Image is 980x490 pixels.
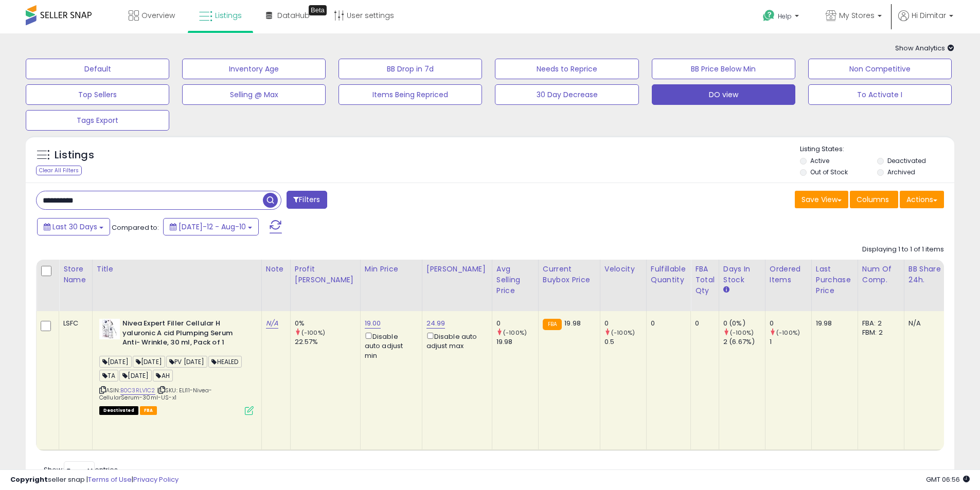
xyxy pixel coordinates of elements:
[887,156,926,165] label: Deactivated
[277,10,310,21] span: DataHub
[112,223,159,232] span: Compared to:
[52,222,97,232] span: Last 30 Days
[778,12,792,21] span: Help
[862,319,896,328] div: FBA: 2
[99,356,132,368] span: [DATE]
[604,337,646,347] div: 0.5
[153,370,172,382] span: AH
[816,264,853,296] div: Last Purchase Price
[908,319,942,328] div: N/A
[99,319,120,339] img: 41BbtAUGzXL._SL40_.jpg
[10,475,179,485] div: seller snap | |
[88,475,132,484] a: Terms of Use
[44,465,118,475] span: Show: entries
[426,264,488,275] div: [PERSON_NAME]
[503,329,527,337] small: (-100%)
[133,475,179,484] a: Privacy Policy
[166,356,208,368] span: PV [DATE]
[723,264,761,285] div: Days In Stock
[338,84,482,105] button: Items Being Repriced
[770,319,811,328] div: 0
[604,319,646,328] div: 0
[862,245,944,255] div: Displaying 1 to 1 of 1 items
[862,264,900,285] div: Num of Comp.
[543,264,596,285] div: Current Buybox Price
[26,59,169,79] button: Default
[898,10,953,33] a: Hi Dimitar
[215,10,242,21] span: Listings
[543,319,562,330] small: FBA
[179,222,246,232] span: [DATE]-12 - Aug-10
[182,84,326,105] button: Selling @ Max
[862,328,896,337] div: FBM: 2
[301,329,325,337] small: (-100%)
[496,319,538,328] div: 0
[857,194,889,205] span: Columns
[816,319,850,328] div: 19.98
[810,168,848,176] label: Out of Stock
[695,319,711,328] div: 0
[895,43,954,53] span: Show Analytics
[808,84,952,105] button: To Activate I
[37,218,110,235] button: Last 30 Days
[365,264,418,275] div: Min Price
[495,59,638,79] button: Needs to Reprice
[496,337,538,347] div: 19.98
[730,329,754,337] small: (-100%)
[652,59,795,79] button: BB Price Below Min
[63,264,88,285] div: Store Name
[208,356,241,368] span: HEALED
[808,59,952,79] button: Non Competitive
[295,264,356,285] div: Profit [PERSON_NAME]
[26,84,169,105] button: Top Sellers
[810,156,829,165] label: Active
[651,264,686,285] div: Fulfillable Quantity
[309,5,327,15] div: Tooltip anchor
[365,331,414,360] div: Disable auto adjust min
[10,475,48,484] strong: Copyright
[795,191,848,208] button: Save View
[651,319,683,328] div: 0
[770,337,811,347] div: 1
[800,144,954,154] p: Listing States:
[55,148,94,162] h5: Listings
[99,386,212,402] span: | SKU: ELI11-Nivea-CellularSerum-30ml-US-x1
[99,319,254,414] div: ASIN:
[926,475,970,484] span: 2025-09-11 06:56 GMT
[266,264,286,275] div: Note
[887,168,915,176] label: Archived
[564,318,581,328] span: 19.98
[723,285,729,295] small: Days In Stock.
[611,329,635,337] small: (-100%)
[36,166,82,175] div: Clear All Filters
[850,191,898,208] button: Columns
[26,110,169,131] button: Tags Export
[266,318,278,329] a: N/A
[496,264,534,296] div: Avg Selling Price
[120,386,155,395] a: B0C3RLV1C2
[912,10,946,21] span: Hi Dimitar
[63,319,84,328] div: LSFC
[97,264,257,275] div: Title
[652,84,795,105] button: DO view
[119,370,152,382] span: [DATE]
[140,406,157,415] span: FBA
[426,331,484,351] div: Disable auto adjust max
[723,337,765,347] div: 2 (6.67%)
[338,59,482,79] button: BB Drop in 7d
[141,10,175,21] span: Overview
[839,10,875,21] span: My Stores
[776,329,800,337] small: (-100%)
[122,319,247,350] b: Nivea Expert Filler Cellular H yaluronic A cid Plumping Serum Anti- Wrinkle, 30 ml, Pack of 1
[99,370,118,382] span: TA
[495,84,638,105] button: 30 Day Decrease
[770,264,807,285] div: Ordered Items
[295,319,360,328] div: 0%
[295,337,360,347] div: 22.57%
[287,191,327,209] button: Filters
[900,191,944,208] button: Actions
[182,59,326,79] button: Inventory Age
[133,356,165,368] span: [DATE]
[99,406,138,415] span: All listings that are unavailable for purchase on Amazon for any reason other than out-of-stock
[604,264,642,275] div: Velocity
